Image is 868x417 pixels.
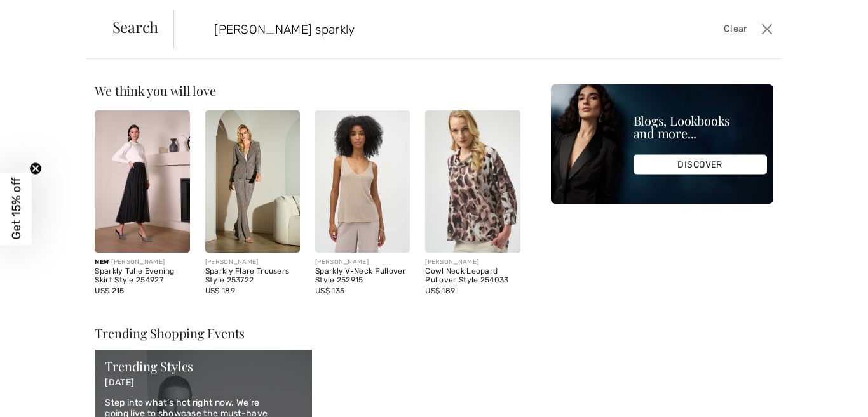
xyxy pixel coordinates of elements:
input: TYPE TO SEARCH [205,10,619,48]
p: [DATE] [105,378,302,388]
span: Search [112,19,159,34]
img: Sparkly Tulle Evening Skirt Style 254927. Black [95,110,189,253]
div: [PERSON_NAME] [205,258,300,267]
span: US$ 135 [315,286,344,295]
div: [PERSON_NAME] [425,258,520,267]
span: US$ 189 [425,286,455,295]
span: US$ 215 [95,286,124,295]
div: Cowl Neck Leopard Pullover Style 254033 [425,267,520,285]
span: US$ 189 [205,286,235,295]
img: Sparkly Flare Trousers Style 253722. Black [205,110,300,253]
div: Sparkly V-Neck Pullover Style 252915 [315,267,410,285]
div: [PERSON_NAME] [95,258,189,267]
div: Trending Styles [105,360,302,373]
span: Chat [28,9,54,20]
span: Get 15% off [9,178,24,240]
div: Trending Shopping Events [95,327,312,340]
span: New [95,258,109,266]
span: Clear [724,22,747,36]
img: Cowl Neck Leopard Pullover Style 254033. Offwhite/Multi [425,110,520,253]
div: DISCOVER [634,155,767,175]
span: We think you will love [95,82,215,99]
button: Close [757,19,776,39]
div: Sparkly Tulle Evening Skirt Style 254927 [95,267,189,285]
img: Sparkly V-Neck Pullover Style 252915. Champagne [315,110,410,253]
button: Close teaser [29,162,42,175]
div: Sparkly Flare Trousers Style 253722 [205,267,300,285]
div: [PERSON_NAME] [315,258,410,267]
img: Blogs, Lookbooks and more... [551,84,773,204]
div: Blogs, Lookbooks and more... [634,114,767,140]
